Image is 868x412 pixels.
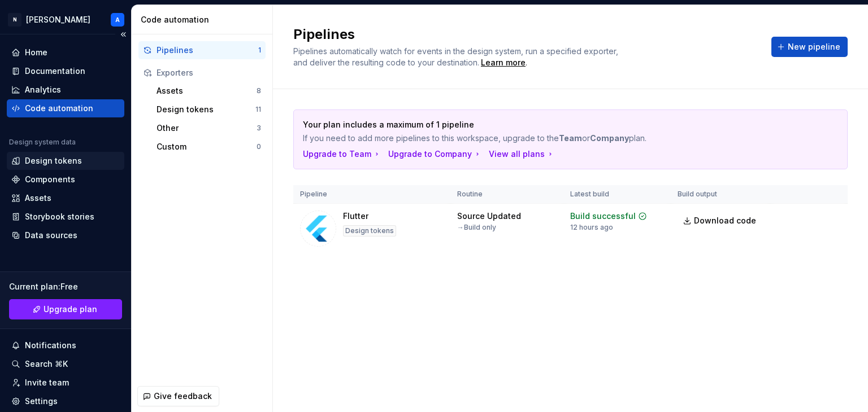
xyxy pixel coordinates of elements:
[7,81,124,99] a: Analytics
[157,67,261,78] div: Exporters
[25,103,93,114] div: Code automation
[489,148,555,160] button: View all plans
[25,155,82,166] div: Design tokens
[481,57,526,68] a: Learn more
[157,45,258,56] div: Pipelines
[257,86,261,95] div: 8
[9,281,122,292] div: Current plan : Free
[7,99,124,117] a: Code automation
[2,7,129,32] button: N[PERSON_NAME]A
[255,105,261,114] div: 11
[678,211,763,231] a: Download code
[157,104,255,115] div: Design tokens
[590,133,629,143] strong: Company
[137,386,219,406] button: Give feedback
[563,185,671,204] th: Latest build
[303,119,759,130] p: Your plan includes a maximum of 1 pipeline
[450,185,564,204] th: Routine
[9,299,122,319] a: Upgrade plan
[7,355,124,373] button: Search ⌘K
[7,392,124,410] a: Settings
[115,15,120,24] div: A
[157,122,257,134] div: Other
[152,82,266,100] button: Assets8
[7,208,124,226] a: Storybook stories
[293,46,620,67] span: Pipelines automatically watch for events in the design system, run a specified exporter, and deli...
[25,211,94,222] div: Storybook stories
[154,391,212,402] span: Give feedback
[25,84,61,95] div: Analytics
[157,85,257,97] div: Assets
[25,377,69,388] div: Invite team
[25,174,75,185] div: Components
[7,374,124,392] a: Invite team
[9,138,76,147] div: Design system data
[343,211,368,222] div: Flutter
[152,119,266,137] button: Other3
[7,189,124,207] a: Assets
[25,65,85,77] div: Documentation
[258,46,261,55] div: 1
[141,14,268,25] div: Code automation
[7,226,124,244] a: Data sources
[559,133,582,143] strong: Team
[694,215,756,226] span: Download code
[7,62,124,80] a: Documentation
[293,25,758,43] h2: Pipelines
[25,230,77,241] div: Data sources
[7,43,124,62] a: Home
[671,185,770,204] th: Build output
[25,358,68,370] div: Search ⌘K
[303,148,381,160] button: Upgrade to Team
[25,396,58,407] div: Settings
[388,148,482,160] button: Upgrade to Company
[293,185,450,204] th: Pipeline
[7,152,124,170] a: Design tokens
[7,170,124,189] a: Components
[570,223,613,232] div: 12 hours ago
[8,13,21,27] div: N
[152,100,266,119] button: Design tokens11
[25,192,51,204] div: Assets
[771,37,848,57] button: New pipeline
[457,223,496,232] div: → Build only
[152,138,266,156] button: Custom0
[25,340,76,351] div: Notifications
[138,41,266,59] button: Pipelines1
[257,124,261,133] div: 3
[479,59,527,67] span: .
[343,225,396,236] div: Design tokens
[303,133,759,144] p: If you need to add more pipelines to this workspace, upgrade to the or plan.
[257,142,261,151] div: 0
[25,47,47,58] div: Home
[26,14,90,25] div: [PERSON_NAME]
[157,141,257,152] div: Custom
[44,304,97,315] span: Upgrade plan
[788,41,840,52] span: New pipeline
[115,27,131,42] button: Collapse sidebar
[570,211,636,222] div: Build successful
[457,211,521,222] div: Source Updated
[7,336,124,354] button: Notifications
